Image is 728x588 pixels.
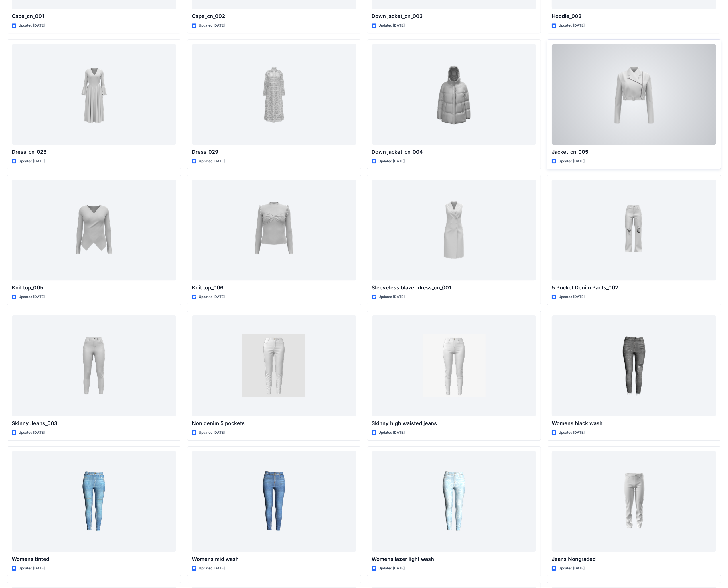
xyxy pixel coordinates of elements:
p: Updated [DATE] [379,565,405,571]
a: Knit top_006 [192,180,356,280]
a: Sleeveless blazer dress_cn_001 [372,180,536,280]
p: Updated [DATE] [379,23,405,29]
p: Updated [DATE] [19,430,45,436]
p: Updated [DATE] [19,158,45,164]
p: Updated [DATE] [199,23,225,29]
p: Sleeveless blazer dress_cn_001 [372,284,536,292]
p: Jacket_cn_005 [552,148,716,156]
p: Knit top_005 [12,284,176,292]
p: Jeans Nongraded [552,555,716,563]
p: Updated [DATE] [19,565,45,571]
p: Dress_029 [192,148,356,156]
p: Knit top_006 [192,284,356,292]
a: 5 Pocket Denim Pants_002 [552,180,716,280]
p: 5 Pocket Denim Pants_002 [552,284,716,292]
p: Updated [DATE] [199,565,225,571]
a: Skinny Jeans_003 [12,315,176,416]
p: Hoodie_002 [552,12,716,20]
p: Skinny high waisted jeans [372,419,536,427]
p: Cape_cn_001 [12,12,176,20]
a: Womens lazer light wash [372,451,536,552]
p: Updated [DATE] [379,294,405,300]
p: Updated [DATE] [559,158,585,164]
p: Womens tinted [12,555,176,563]
p: Updated [DATE] [559,23,585,29]
p: Cape_cn_002 [192,12,356,20]
p: Updated [DATE] [379,430,405,436]
a: Down jacket_cn_004 [372,44,536,145]
p: Updated [DATE] [199,158,225,164]
p: Down jacket_cn_003 [372,12,536,20]
p: Updated [DATE] [559,294,585,300]
p: Updated [DATE] [379,158,405,164]
a: Non denim 5 pockets [192,315,356,416]
p: Updated [DATE] [559,430,585,436]
p: Updated [DATE] [199,294,225,300]
a: Womens black wash [552,315,716,416]
p: Updated [DATE] [19,294,45,300]
a: Skinny high waisted jeans [372,315,536,416]
p: Down jacket_cn_004 [372,148,536,156]
p: Womens black wash [552,419,716,427]
a: Womens mid wash [192,451,356,552]
p: Updated [DATE] [19,23,45,29]
p: Womens lazer light wash [372,555,536,563]
a: Dress_029 [192,44,356,145]
p: Dress_cn_028 [12,148,176,156]
p: Non denim 5 pockets [192,419,356,427]
p: Womens mid wash [192,555,356,563]
a: Jacket_cn_005 [552,44,716,145]
a: Womens tinted [12,451,176,552]
a: Dress_cn_028 [12,44,176,145]
p: Updated [DATE] [559,565,585,571]
p: Skinny Jeans_003 [12,419,176,427]
a: Jeans Nongraded [552,451,716,552]
p: Updated [DATE] [199,430,225,436]
a: Knit top_005 [12,180,176,280]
